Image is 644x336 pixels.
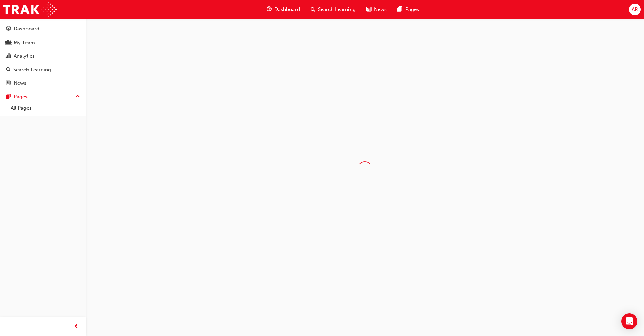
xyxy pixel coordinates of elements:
div: Search Learning [13,66,51,74]
div: News [14,79,26,87]
span: up-icon [75,92,80,101]
div: Dashboard [14,25,39,33]
a: Search Learning [3,64,83,76]
a: search-iconSearch Learning [305,3,361,16]
div: Analytics [14,52,35,60]
span: Dashboard [274,6,300,13]
span: pages-icon [397,5,402,14]
img: Trak [3,2,57,17]
span: news-icon [6,80,11,86]
span: search-icon [6,67,11,73]
a: All Pages [8,103,83,113]
a: Analytics [3,50,83,62]
div: Open Intercom Messenger [621,313,637,329]
span: News [374,6,387,13]
a: guage-iconDashboard [261,3,305,16]
a: My Team [3,37,83,49]
span: news-icon [366,5,371,14]
button: DashboardMy TeamAnalyticsSearch LearningNews [3,21,83,91]
div: Pages [14,93,28,101]
span: pages-icon [6,94,11,100]
span: guage-icon [6,26,11,32]
span: people-icon [6,40,11,46]
span: Pages [405,6,419,13]
button: Pages [3,91,83,103]
span: chart-icon [6,53,11,59]
div: My Team [14,39,35,47]
a: news-iconNews [361,3,392,16]
a: Dashboard [3,23,83,35]
span: Search Learning [318,6,356,13]
span: AR [632,6,638,13]
span: prev-icon [74,323,79,331]
span: guage-icon [267,5,272,14]
a: pages-iconPages [392,3,424,16]
span: search-icon [311,5,315,14]
a: News [3,77,83,89]
button: AR [629,4,641,15]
